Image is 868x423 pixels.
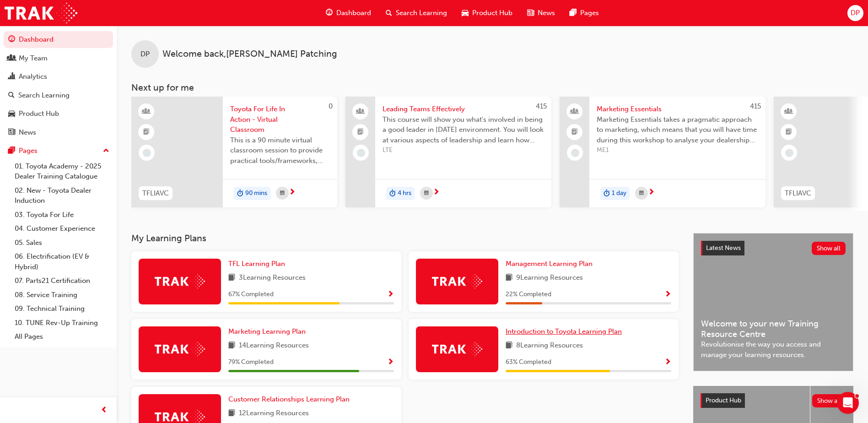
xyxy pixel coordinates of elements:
a: 07. Parts21 Certification [11,274,113,288]
a: 03. Toyota For Life [11,208,113,222]
a: News [4,124,113,141]
span: Show Progress [387,291,394,299]
div: Pages [19,146,38,156]
img: Trak [432,274,482,288]
span: Welcome to your new Training Resource Centre [701,319,846,339]
a: pages-iconPages [562,4,606,22]
span: 3 Learning Resources [239,272,306,284]
a: Product HubShow all [701,393,846,408]
span: learningResourceType_INSTRUCTOR_LED-icon [143,106,150,118]
span: Show Progress [664,291,671,299]
a: 08. Service Training [11,288,113,302]
button: Pages [4,142,113,159]
span: up-icon [103,145,109,157]
span: book-icon [228,272,235,284]
a: All Pages [11,330,113,344]
span: 4 hrs [398,188,411,199]
span: LTE [383,145,544,156]
button: DP [847,5,863,21]
img: Trak [5,3,77,23]
button: Show all [812,394,846,407]
a: Customer Relationships Learning Plan [228,394,353,405]
a: 415Leading Teams EffectivelyThis course will show you what's involved in being a good leader in [... [345,97,551,207]
span: Product Hub [472,8,512,18]
span: news-icon [527,7,534,19]
span: Show Progress [387,358,394,367]
a: 01. Toyota Academy - 2025 Dealer Training Catalogue [11,159,113,184]
span: 8 Learning Resources [516,340,583,352]
span: 0 [329,102,333,110]
a: car-iconProduct Hub [454,4,520,22]
span: Product Hub [706,396,741,404]
span: Marketing Learning Plan [228,327,306,336]
span: Marketing Essentials takes a pragmatic approach to marketing, which means that you will have time... [597,114,758,146]
span: duration-icon [237,188,243,200]
h3: My Learning Plans [131,233,679,244]
span: people-icon [8,54,15,63]
span: pages-icon [570,7,577,19]
span: 415 [536,102,547,110]
span: calendar-icon [424,188,429,199]
a: Latest NewsShow all [701,241,846,255]
button: DashboardMy TeamAnalyticsSearch LearningProduct HubNews [4,29,113,142]
span: 1 day [612,188,626,199]
button: Show Progress [387,357,394,368]
span: Search Learning [396,8,447,18]
span: book-icon [506,272,512,284]
span: Dashboard [336,8,371,18]
img: Trak [432,342,482,356]
a: Dashboard [4,31,113,48]
span: learningRecordVerb_NONE-icon [785,149,793,157]
span: learningRecordVerb_NONE-icon [571,149,579,157]
iframe: Intercom live chat [837,392,859,414]
button: Show Progress [664,289,671,300]
span: calendar-icon [639,188,644,199]
span: 415 [750,102,761,110]
a: 09. Technical Training [11,302,113,316]
span: 90 mins [245,188,267,199]
span: This course will show you what's involved in being a good leader in [DATE] environment. You will ... [383,114,544,146]
span: TFL Learning Plan [228,260,285,268]
a: Introduction to Toyota Learning Plan [506,326,625,337]
h3: Next up for me [117,82,868,93]
span: booktick-icon [143,126,150,138]
span: Customer Relationships Learning Plan [228,395,350,403]
a: news-iconNews [520,4,562,22]
span: search-icon [8,92,15,100]
a: 415Marketing EssentialsMarketing Essentials takes a pragmatic approach to marketing, which means ... [560,97,766,207]
span: News [538,8,555,18]
span: Latest News [706,244,741,252]
span: learningRecordVerb_NONE-icon [357,149,365,157]
button: Show Progress [387,289,394,300]
span: guage-icon [326,7,333,19]
span: chart-icon [8,73,15,81]
span: 12 Learning Resources [239,408,309,419]
span: book-icon [228,340,235,352]
span: 79 % Completed [228,357,274,368]
img: Trak [155,274,205,288]
a: 0TFLIAVCToyota For Life In Action - Virtual ClassroomThis is a 90 minute virtual classroom sessio... [131,97,337,207]
a: 05. Sales [11,236,113,250]
span: ME1 [597,145,758,156]
span: calendar-icon [280,188,285,199]
a: Marketing Learning Plan [228,326,309,337]
span: book-icon [506,340,512,352]
span: Revolutionise the way you access and manage your learning resources. [701,339,846,360]
span: people-icon [571,106,578,118]
a: My Team [4,50,113,67]
a: Search Learning [4,87,113,104]
span: duration-icon [389,188,396,200]
span: Toyota For Life In Action - Virtual Classroom [230,104,330,135]
div: Search Learning [18,90,70,101]
span: TFLIAVC [142,188,169,199]
span: next-icon [648,189,655,197]
a: 04. Customer Experience [11,222,113,236]
span: Pages [580,8,599,18]
span: learningRecordVerb_NONE-icon [143,149,151,157]
a: 02. New - Toyota Dealer Induction [11,184,113,208]
span: Introduction to Toyota Learning Plan [506,327,622,336]
div: My Team [19,53,48,64]
span: prev-icon [101,405,108,416]
a: Analytics [4,68,113,85]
